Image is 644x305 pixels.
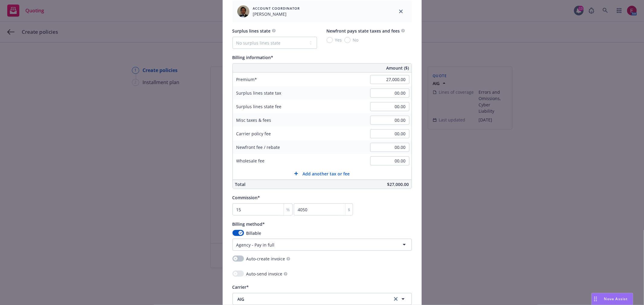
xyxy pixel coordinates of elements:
[236,77,257,82] span: Premium
[353,37,359,43] span: No
[387,181,409,187] span: $27,000.00
[246,271,283,277] span: Auto-send invoice
[392,295,399,303] a: clear selection
[236,158,265,164] span: Wholesale fee
[236,131,271,137] span: Carrier policy fee
[235,181,246,187] span: Total
[238,296,383,302] span: AIG
[370,143,409,152] input: 0.00
[286,206,290,213] span: %
[232,221,265,227] span: Billing method*
[232,55,274,60] span: Billing information*
[246,256,285,262] span: Auto-create invoice
[370,156,409,165] input: 0.00
[303,171,350,177] span: Add another tax or fee
[236,117,271,123] span: Misc taxes & fees
[236,104,282,109] span: Surplus lines state fee
[236,90,281,96] span: Surplus lines state tax
[370,75,409,84] input: 0.00
[386,65,409,71] span: Amount ($)
[592,293,599,305] div: Drag to move
[370,89,409,98] input: 0.00
[236,144,280,150] span: Newfront fee / rebate
[604,296,628,301] span: Nova Assist
[370,129,409,138] input: 0.00
[232,230,412,236] div: Billable
[232,293,412,305] button: AIGclear selection
[253,6,300,11] span: Account Coordinator
[327,37,333,43] input: Yes
[232,284,249,290] span: Carrier*
[253,11,300,17] span: [PERSON_NAME]
[591,293,633,305] button: Nova Assist
[237,5,249,17] img: employee photo
[397,8,405,15] a: close
[370,116,409,125] input: 0.00
[370,102,409,111] input: 0.00
[233,168,412,180] button: Add another tax or fee
[232,195,260,200] span: Commission*
[232,28,271,34] span: Surplus lines state
[327,28,400,34] span: Newfront pays state taxes and fees
[348,206,350,213] span: $
[335,37,342,43] span: Yes
[344,37,351,43] input: No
